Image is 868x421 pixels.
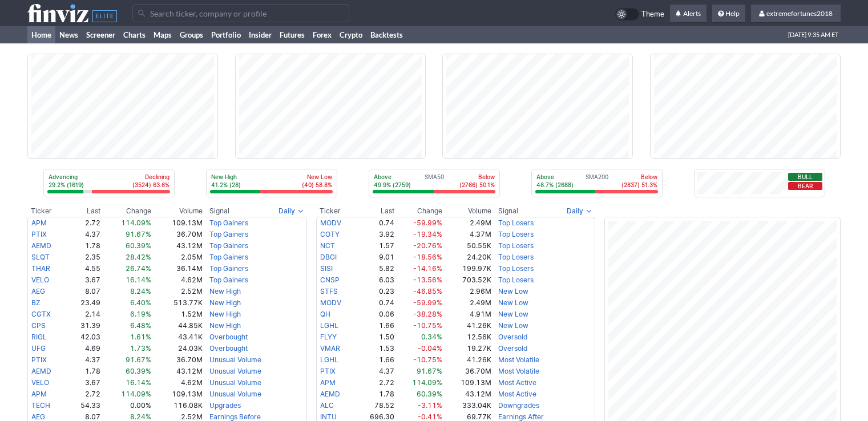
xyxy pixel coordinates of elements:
[443,286,492,297] td: 2.96M
[366,26,407,43] a: Backtests
[320,378,336,387] a: APM
[67,274,101,286] td: 3.67
[421,333,442,341] span: 0.34%
[27,205,67,217] th: Ticker
[67,354,101,366] td: 4.37
[209,355,261,364] a: Unusual Volume
[615,8,664,21] a: Theme
[564,205,595,217] button: Signals interval
[121,390,151,398] span: 114.09%
[498,401,539,410] a: Downgrades
[130,344,151,353] span: 1.73%
[126,355,151,364] span: 91.67%
[209,230,248,238] a: Top Gainers
[31,355,47,364] a: PTIX
[413,298,442,307] span: -59.99%
[498,355,539,364] a: Most Volatile
[498,207,518,216] span: Signal
[356,240,395,252] td: 1.57
[320,253,337,261] a: DBGI
[498,367,539,375] a: Most Volatile
[67,286,101,297] td: 8.07
[788,182,822,190] button: Bear
[152,274,203,286] td: 4.62M
[535,173,659,190] div: SMA200
[320,276,340,284] a: CNSP
[31,241,51,250] a: AEMD
[152,400,203,411] td: 116.08K
[418,401,442,410] span: -3.11%
[356,320,395,331] td: 1.66
[443,263,492,274] td: 199.97K
[209,310,241,318] a: New High
[152,320,203,331] td: 44.85K
[498,344,527,353] a: Oversold
[356,274,395,286] td: 6.03
[152,217,203,229] td: 109.13M
[788,173,822,181] button: Bull
[152,309,203,320] td: 1.52M
[31,344,46,353] a: UFG
[498,253,534,261] a: Top Losers
[126,230,151,238] span: 91.67%
[209,218,248,227] a: Top Gainers
[67,217,101,229] td: 2.72
[31,367,51,375] a: AEMD
[498,378,536,387] a: Most Active
[31,264,50,273] a: THAR
[498,412,544,421] a: Earnings After
[150,26,176,43] a: Maps
[302,173,332,181] p: New Low
[101,205,152,217] th: Change
[132,4,349,22] input: Search
[320,412,337,421] a: INTU
[152,297,203,309] td: 513.77K
[152,366,203,377] td: 43.12M
[417,367,442,375] span: 91.67%
[276,26,309,43] a: Futures
[31,310,51,318] a: CGTX
[498,276,534,284] a: Top Losers
[31,230,47,238] a: PTIX
[443,366,492,377] td: 36.70M
[209,298,241,307] a: New High
[55,26,82,43] a: News
[130,310,151,318] span: 6.19%
[101,400,152,411] td: 0.00%
[152,252,203,263] td: 2.05M
[31,298,41,307] a: BZ
[67,309,101,320] td: 2.14
[356,263,395,274] td: 5.82
[498,264,534,273] a: Top Losers
[413,355,442,364] span: -10.75%
[356,205,395,217] th: Last
[320,355,338,364] a: LGHL
[49,173,84,181] p: Advancing
[412,378,442,387] span: 114.09%
[67,366,101,377] td: 1.78
[209,276,248,284] a: Top Gainers
[443,388,492,400] td: 43.12M
[356,297,395,309] td: 0.74
[374,173,411,181] p: Above
[320,401,334,410] a: ALC
[67,240,101,252] td: 1.78
[395,205,443,217] th: Change
[459,181,495,189] p: (2766) 50.1%
[356,388,395,400] td: 1.78
[209,378,261,387] a: Unusual Volume
[31,321,46,330] a: CPS
[209,344,248,353] a: Overbought
[152,205,203,217] th: Volume
[278,205,295,217] span: Daily
[152,343,203,354] td: 24.03K
[67,320,101,331] td: 31.39
[320,218,341,227] a: MODV
[152,331,203,343] td: 43.41K
[209,287,241,295] a: New High
[31,218,47,227] a: APM
[176,26,207,43] a: Groups
[498,310,528,318] a: New Low
[152,377,203,388] td: 4.62M
[413,287,442,295] span: -46.85%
